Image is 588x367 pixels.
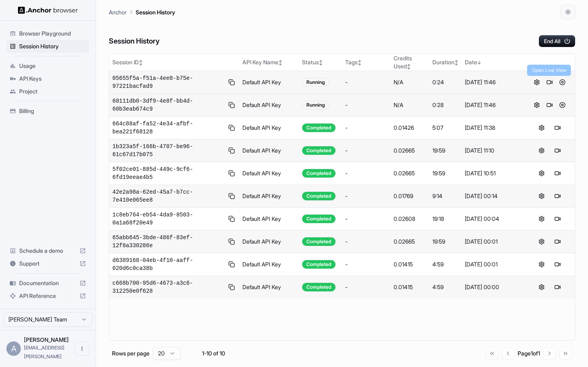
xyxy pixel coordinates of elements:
[465,238,521,246] div: [DATE] 00:01
[112,234,224,250] span: 65abb645-3bde-486f-83ef-12f8a330286e
[432,238,458,246] div: 19:59
[345,124,387,132] div: -
[345,192,387,200] div: -
[24,336,69,343] span: Aman Varyani
[432,215,458,223] div: 19:18
[242,58,295,66] div: API Key Name
[75,341,89,356] button: Open menu
[394,147,426,155] div: 0.02665
[432,147,458,155] div: 19:59
[432,101,458,109] div: 0:28
[302,214,336,223] div: Completed
[432,58,458,66] div: Duration
[24,345,64,359] span: aman@vink.ai
[465,283,521,291] div: [DATE] 00:00
[6,277,89,290] div: Documentation
[19,87,86,95] span: Project
[465,215,521,223] div: [DATE] 00:04
[6,341,21,356] div: A
[394,192,426,200] div: 0.01769
[394,54,426,70] div: Credits Used
[394,124,426,132] div: 0.01426
[432,169,458,177] div: 19:59
[239,185,298,208] td: Default API Key
[112,188,224,204] span: 42e2a98a-62ed-45a7-b7cc-7e410e065ee8
[6,40,89,53] div: Session History
[19,62,86,70] span: Usage
[527,65,571,76] div: Open Live View
[319,60,323,65] span: ↕
[6,257,89,270] div: Support
[465,260,521,268] div: [DATE] 00:01
[18,6,78,14] img: Anchor Logo
[112,97,224,113] span: 60111db0-3df9-4e8f-bb4d-60b3eab674c9
[465,101,521,109] div: [DATE] 11:46
[19,75,86,83] span: API Keys
[465,124,521,132] div: [DATE] 11:38
[19,260,76,268] span: Support
[302,237,336,246] div: Completed
[302,169,336,178] div: Completed
[239,117,298,139] td: Default API Key
[345,238,387,246] div: -
[477,60,481,65] span: ↓
[19,107,86,115] span: Billing
[6,244,89,257] div: Schedule a demo
[345,215,387,223] div: -
[112,58,236,66] div: Session ID
[112,143,224,159] span: 1b323a5f-166b-4707-be96-61c67d17b075
[112,279,224,295] span: c668b700-95d6-4673-a3c6-312250e0f628
[394,283,426,291] div: 0.01415
[302,260,336,269] div: Completed
[19,292,76,300] span: API Reference
[278,60,282,65] span: ↕
[302,78,329,87] div: Running
[6,105,89,117] div: Billing
[6,60,89,72] div: Usage
[465,169,521,177] div: [DATE] 10:51
[394,260,426,268] div: 0.01415
[302,123,336,132] div: Completed
[465,58,521,66] div: Date
[136,8,175,16] p: Session History
[432,192,458,200] div: 9:14
[394,215,426,223] div: 0.02608
[139,60,143,65] span: ↕
[302,146,336,155] div: Completed
[465,192,521,200] div: [DATE] 00:14
[394,169,426,177] div: 0.02665
[394,238,426,246] div: 0.02665
[19,42,86,50] span: Session History
[19,30,86,38] span: Browser Playground
[19,247,76,255] span: Schedule a demo
[345,169,387,177] div: -
[239,71,298,94] td: Default API Key
[19,279,76,287] span: Documentation
[239,276,298,299] td: Default API Key
[239,253,298,276] td: Default API Key
[407,63,411,69] span: ↕
[112,74,224,90] span: 05655f5a-f51a-4ee8-b75e-97221bacfad9
[239,230,298,253] td: Default API Key
[394,78,426,86] div: N/A
[109,8,127,16] p: Anchor
[302,58,339,66] div: Status
[6,72,89,85] div: API Keys
[432,124,458,132] div: 5:07
[345,260,387,268] div: -
[112,165,224,181] span: 5f02ce01-885d-449c-9cf6-6fd19eeae4b5
[432,78,458,86] div: 0:24
[302,192,336,200] div: Completed
[345,58,387,66] div: Tags
[239,94,298,117] td: Default API Key
[109,36,160,47] h6: Session History
[394,101,426,109] div: N/A
[112,211,224,227] span: 1c8eb764-eb54-4da9-8503-0a1a68f20e49
[112,120,224,136] span: 664c88af-fa52-4e34-afbf-bea221f68128
[358,60,362,65] span: ↕
[302,101,329,109] div: Running
[345,101,387,109] div: -
[6,27,89,40] div: Browser Playground
[345,78,387,86] div: -
[239,139,298,162] td: Default API Key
